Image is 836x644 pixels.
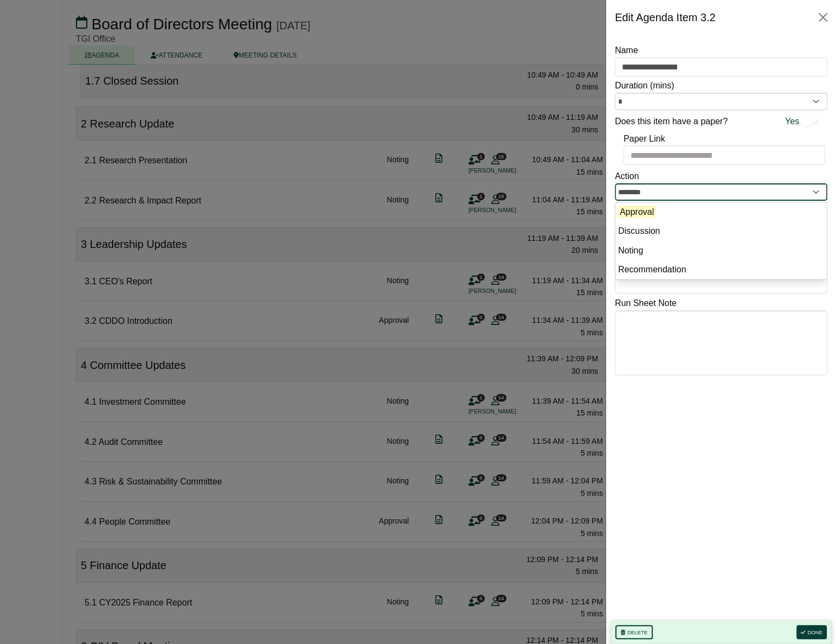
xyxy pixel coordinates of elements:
label: Does this item have a paper? [615,114,728,129]
span: Yes [785,114,799,129]
label: Name [615,43,638,58]
li: Approval [615,202,827,222]
label: Action [615,169,639,183]
label: Run Sheet Note [615,296,677,310]
mark: Approval [618,206,655,218]
button: Done [796,625,827,639]
div: Edit Agenda Item 3.2 [615,9,716,26]
label: Duration (mins) [615,79,674,93]
button: Close [814,9,832,26]
li: Recommendation [615,260,827,279]
li: Noting [615,241,827,260]
button: Delete [615,625,653,639]
label: Paper Link [623,132,665,146]
li: Discussion [615,221,827,241]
